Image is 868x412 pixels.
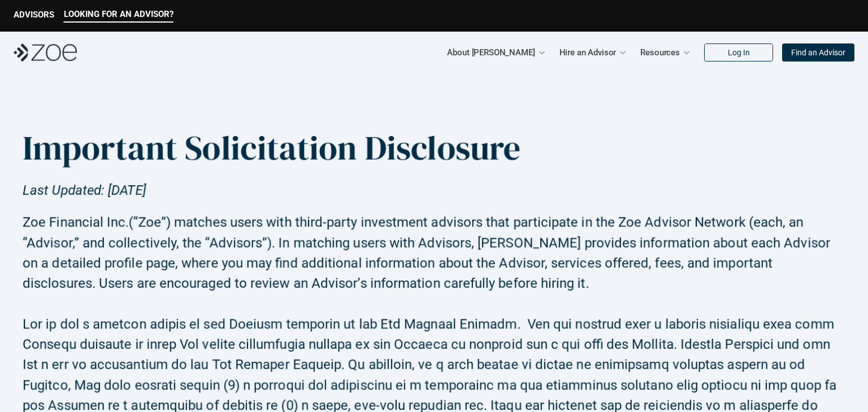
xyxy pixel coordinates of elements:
[704,43,773,62] a: Log In
[14,10,54,20] p: ADVISORS
[791,48,845,58] p: Find an Advisor
[447,44,535,61] p: About [PERSON_NAME]
[23,128,520,168] h1: Important Solicitation Disclosure
[640,44,680,61] p: Resources
[64,9,173,19] p: LOOKING FOR AN ADVISOR?
[23,182,146,198] em: Last Updated: [DATE]
[728,48,750,58] p: Log In
[23,212,845,293] h2: Zoe Financial Inc.(“Zoe”) matches users with third-party investment advisors that participate in ...
[559,44,617,61] p: Hire an Advisor
[782,43,854,62] a: Find an Advisor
